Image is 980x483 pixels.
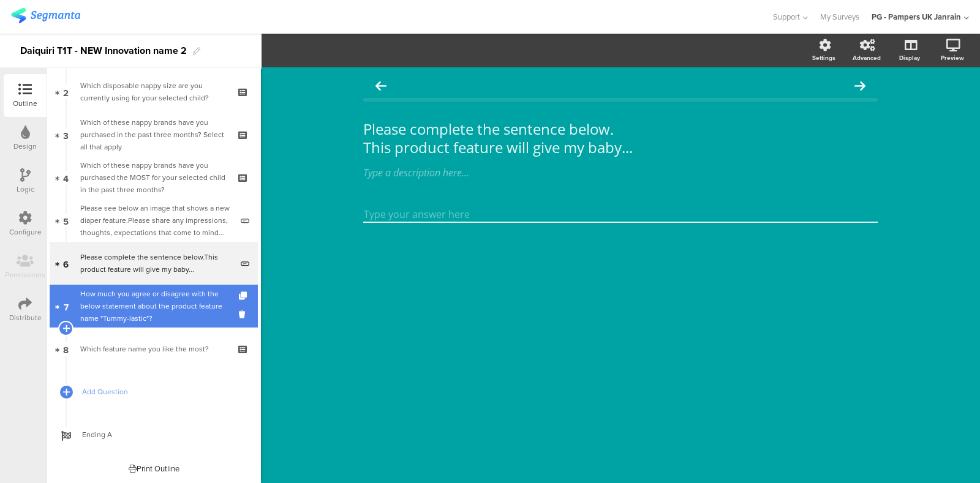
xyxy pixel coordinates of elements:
div: Preview [941,53,964,62]
a: 2 Which disposable nappy size are you currently using for your selected child? [50,70,258,113]
span: 2 [63,85,69,99]
div: Outline [13,98,37,109]
div: Which of these nappy brands have you purchased in the past three months? Select all that apply [80,116,227,153]
span: 7 [64,299,69,313]
input: Type your answer here [363,207,878,223]
div: Type a description here... [363,166,878,179]
div: PG - Pampers UK Janrain [872,11,961,23]
div: Settings [812,53,835,62]
a: 8 Which feature name you like the most? [50,328,258,370]
div: Design [13,141,37,152]
div: Logic [17,184,34,195]
div: Display [899,53,920,62]
i: Duplicate [239,292,249,300]
div: Distribute [9,312,42,323]
span: 3 [63,128,69,141]
div: Daiquiri T1T - NEW Innovation name 2 [20,41,187,61]
a: 7 How much you agree or disagree with the below statement about the product feature name "Tummy-l... [50,285,258,328]
span: Support [773,11,800,23]
img: segmanta logo [11,8,80,23]
div: Please complete the sentence below.This product feature will give my baby... [80,251,232,275]
a: 6 Please complete the sentence below.This product feature will give my baby... [50,242,258,285]
span: 5 [63,214,69,227]
div: Configure [9,227,42,238]
span: Add Question [82,386,239,398]
span: 8 [63,342,69,356]
div: Which disposable nappy size are you currently using for your selected child? [80,80,227,104]
a: Ending A [50,413,258,456]
span: Ending A [82,429,239,441]
i: Delete [239,309,249,320]
div: Which of these nappy brands have you purchased the MOST for your selected child in the past three... [80,159,227,196]
div: Please see below an image that shows a new diaper feature.Please share any impressions, thoughts,... [80,202,232,239]
a: 4 Which of these nappy brands have you purchased the MOST for your selected child in the past thr... [50,156,258,199]
span: 6 [63,256,69,270]
p: Please complete the sentence below. [363,120,878,138]
span: 4 [63,171,69,184]
div: Print Outline [129,463,179,474]
a: 3 Which of these nappy brands have you purchased in the past three months? Select all that apply [50,113,258,156]
p: This product feature will give my baby... [363,138,878,157]
a: 5 Please see below an image that shows a new diaper feature.Please share any impressions, thought... [50,199,258,242]
div: Which feature name you like the most? [80,343,227,355]
div: Advanced [853,53,881,62]
div: How much you agree or disagree with the below statement about the product feature name "Tummy-las... [80,288,227,324]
